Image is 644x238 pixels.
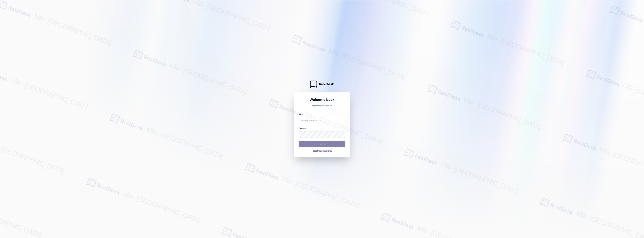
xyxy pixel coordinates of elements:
img: ResiDesk Logo [310,81,317,88]
input: name@example.com [299,117,345,124]
span: ResiDesk [319,82,334,86]
button: Forgot your password? [299,150,345,153]
label: Password [299,127,307,130]
p: Sign in to your account [299,104,345,107]
label: Email [299,113,303,115]
button: Sign In [299,141,345,147]
h1: Welcome back [299,97,345,102]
